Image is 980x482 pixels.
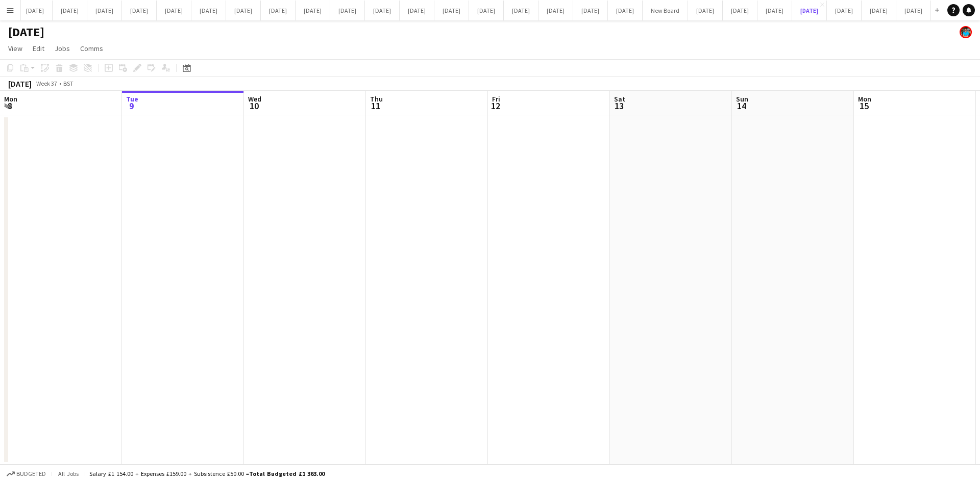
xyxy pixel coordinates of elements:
[87,1,122,20] button: [DATE]
[862,1,896,20] button: [DATE]
[4,42,27,55] a: View
[249,470,325,477] span: Total Budgeted £1 363.00
[76,42,107,55] a: Comms
[612,100,625,112] span: 13
[8,44,22,53] span: View
[125,100,138,112] span: 9
[89,470,325,477] div: Salary £1 154.00 + Expenses £159.00 + Subsistence £50.00 =
[63,80,73,87] div: BST
[330,1,365,20] button: [DATE]
[608,1,643,20] button: [DATE]
[469,1,504,20] button: [DATE]
[688,1,723,20] button: [DATE]
[369,100,383,112] span: 11
[53,1,87,20] button: [DATE]
[247,100,261,112] span: 10
[573,1,608,20] button: [DATE]
[29,42,48,55] a: Edit
[51,42,74,55] a: Jobs
[491,100,500,112] span: 12
[55,44,70,53] span: Jobs
[226,1,261,20] button: [DATE]
[643,1,688,20] button: New Board
[261,1,296,20] button: [DATE]
[434,1,469,20] button: [DATE]
[370,94,383,104] span: Thu
[614,94,625,104] span: Sat
[723,1,757,20] button: [DATE]
[248,94,261,104] span: Wed
[191,1,226,20] button: [DATE]
[736,94,748,104] span: Sun
[5,468,47,479] button: Budgeted
[896,1,931,20] button: [DATE]
[492,94,500,104] span: Fri
[734,100,748,112] span: 14
[960,26,972,38] app-user-avatar: Oscar Peck
[827,1,862,20] button: [DATE]
[126,94,138,104] span: Tue
[80,44,103,53] span: Comms
[400,1,434,20] button: [DATE]
[504,1,538,20] button: [DATE]
[757,1,792,20] button: [DATE]
[33,44,44,53] span: Edit
[18,1,53,20] button: [DATE]
[157,1,191,20] button: [DATE]
[858,94,871,104] span: Mon
[56,470,81,477] span: All jobs
[792,1,827,20] button: [DATE]
[16,470,46,477] span: Budgeted
[365,1,400,20] button: [DATE]
[8,24,44,40] h1: [DATE]
[856,100,871,112] span: 15
[8,79,32,89] div: [DATE]
[122,1,157,20] button: [DATE]
[34,80,59,87] span: Week 37
[296,1,330,20] button: [DATE]
[4,94,17,104] span: Mon
[538,1,573,20] button: [DATE]
[3,100,17,112] span: 8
